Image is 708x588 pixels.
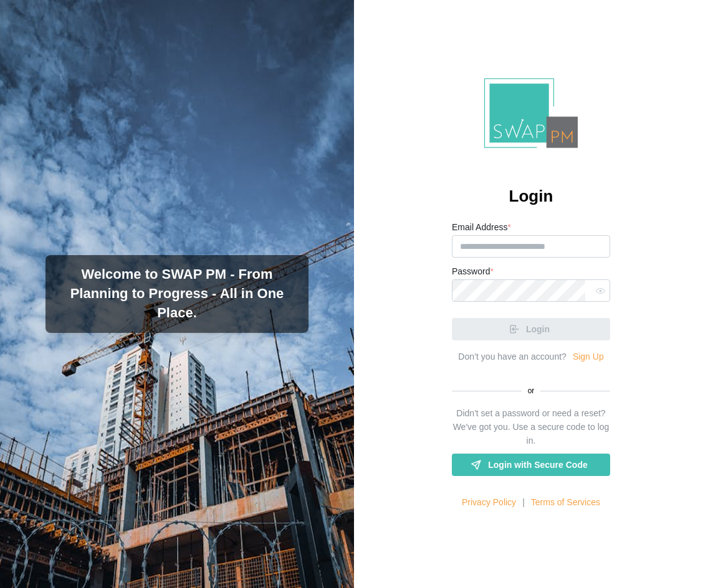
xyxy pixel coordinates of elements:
div: Don’t you have an account? [458,350,567,364]
h2: Login [509,185,553,207]
div: Didn't set a password or need a reset? We've got you. Use a secure code to log in. [452,407,610,447]
span: Login with Secure Code [488,454,587,475]
a: Privacy Policy [462,496,516,510]
a: Login with Secure Code [452,454,610,476]
label: Password [452,265,494,279]
div: | [522,496,525,510]
label: Email Address [452,221,511,235]
a: Terms of Services [531,496,600,510]
h3: Welcome to SWAP PM - From Planning to Progress - All in One Place. [55,265,299,322]
img: Logo [484,78,578,149]
div: or [452,385,610,397]
a: Sign Up [573,350,604,364]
